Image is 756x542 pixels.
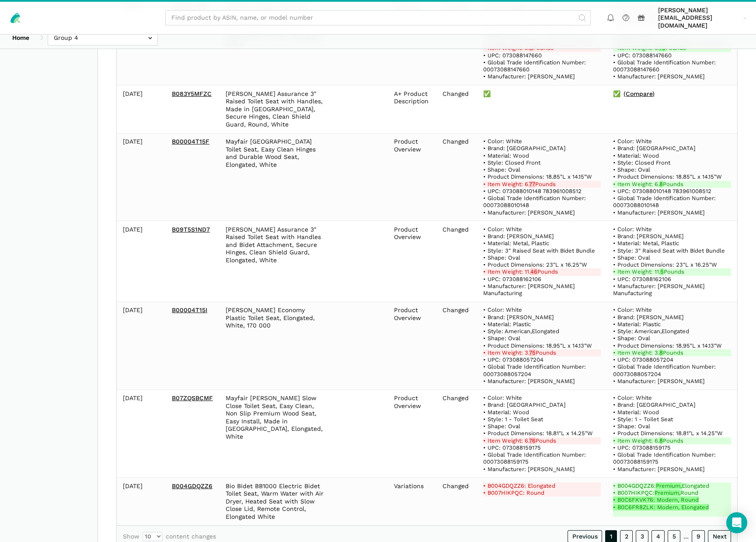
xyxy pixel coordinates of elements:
[483,409,529,415] span: • Material: Wood
[613,416,673,422] span: • Style: 1 - Toilet Seat
[613,240,679,246] span: • Material: Metal, Plastic
[165,10,591,25] input: Find product by ASIN, name, or model number
[483,233,554,239] span: • Brand: [PERSON_NAME]
[483,489,601,496] del: • B007HIKPQC: Round
[613,247,725,254] span: • Style: 3" Raised Seat with Bidet Bundle
[483,181,601,188] del: • Item Weight: 6. Pounds
[613,409,659,415] span: • Material: Wood
[483,226,522,232] span: • Color: White
[436,221,477,302] td: Changed
[529,437,536,444] strong: 76
[613,349,731,356] ins: • Item Weight: 3. Pounds
[483,401,566,408] span: • Brand: [GEOGRAPHIC_DATA]
[624,90,655,98] a: (Compare)
[613,254,650,261] span: • Shape: Oval
[613,328,689,334] span: • Style: American,Elongated
[613,314,684,320] span: • Brand: [PERSON_NAME]
[483,466,575,472] span: • Manufacturer: [PERSON_NAME]
[219,221,330,302] td: [PERSON_NAME] Assurance 3" Raised Toilet Seat with Handles and Bidet Attachment, Secure Hinges, C...
[483,254,520,261] span: • Shape: Oval
[388,302,436,390] td: Product Overview
[172,90,212,97] a: B083Y5MFZC
[529,181,535,187] strong: 77
[613,195,718,208] span: • Global Trade Identification Number: 00073088010148
[172,226,210,233] a: B09T5S1ND7
[613,268,731,275] ins: • Item Weight: 11. Pounds
[483,328,559,334] span: • Style: American,Elongated
[436,133,477,221] td: Changed
[613,342,722,349] span: • Product Dimensions: 18.95"L x 14.13"W
[483,52,542,59] span: • UPC: 073088147660
[613,378,705,384] span: • Manufacturer: [PERSON_NAME]
[388,133,436,221] td: Product Overview
[483,195,588,208] span: • Global Trade Identification Number: 00073088010148
[483,306,522,313] span: • Color: White
[483,321,531,327] span: • Material: Plastic
[613,363,718,377] span: • Global Trade Identification Number: 00073088057204
[483,423,520,429] span: • Shape: Oval
[219,85,330,134] td: [PERSON_NAME] Assurance 3" Raised Toilet Seat with Handles, Made in [GEOGRAPHIC_DATA], Secure Hin...
[613,145,696,151] span: • Brand: [GEOGRAPHIC_DATA]
[172,482,213,489] a: B004GDQZZ6
[117,85,166,134] td: [DATE]
[655,5,750,31] a: [PERSON_NAME][EMAIL_ADDRESS][DOMAIN_NAME]
[483,166,520,173] span: • Shape: Oval
[483,268,601,275] del: • Item Weight: 11. Pounds
[219,390,330,478] td: Mayfair [PERSON_NAME] Slow Close Toilet Seat, Easy Clean, Non Slip Premium Wood Seat, Easy Instal...
[658,7,740,30] span: [PERSON_NAME][EMAIL_ADDRESS][DOMAIN_NAME]
[172,138,209,145] a: B00004T15F
[483,59,588,73] span: • Global Trade Identification Number: 00073088147660
[388,221,436,302] td: Product Overview
[483,416,543,422] span: • Style: 1 - Toilet Seat
[613,356,673,363] span: • UPC: 073088057204
[172,394,213,401] a: B07ZQSBCMF
[659,349,663,356] strong: 8
[613,166,650,173] span: • Shape: Oval
[660,268,664,275] strong: 5
[483,444,541,451] span: • UPC: 073088159175
[659,181,663,187] strong: 8
[483,159,540,166] span: • Style: Closed Front
[483,283,577,296] span: • Manufacturer: [PERSON_NAME] Manufacturing
[613,466,705,472] span: • Manufacturer: [PERSON_NAME]
[483,356,543,363] span: • UPC: 073088057204
[388,390,436,478] td: Product Overview
[613,261,717,268] span: • Product Dimensions: 23"L x 16.25"W
[123,532,216,541] label: Show content changes
[613,152,659,159] span: • Material: Wood
[613,181,731,188] ins: • Item Weight: 6. Pounds
[436,390,477,478] td: Changed
[483,363,588,377] span: • Global Trade Identification Number: 00073088057204
[483,482,601,489] del: • B004GDQZZ6: Elongated
[483,342,592,349] span: • Product Dimensions: 18.95"L x 14.13"W
[388,85,436,134] td: A+ Product Description
[436,478,477,525] td: Changed
[483,451,588,465] span: • Global Trade Identification Number: 00073088159175
[436,302,477,390] td: Changed
[613,496,699,503] strong: • B0C6FKVK76: Modern, Round
[613,209,705,216] span: • Manufacturer: [PERSON_NAME]
[613,59,718,73] span: • Global Trade Identification Number: 00073088147660
[117,133,166,221] td: [DATE]
[613,437,731,444] ins: • Item Weight: 6. Pounds
[613,306,652,313] span: • Color: White
[613,73,705,80] span: • Manufacturer: [PERSON_NAME]
[613,423,650,429] span: • Shape: Oval
[483,349,601,356] del: • Item Weight: 3. Pounds
[613,188,711,194] span: • UPC: 073088010148 783961008512
[613,283,707,296] span: • Manufacturer: [PERSON_NAME] Manufacturing
[613,321,661,327] span: • Material: Plastic
[613,233,684,239] span: • Brand: [PERSON_NAME]
[388,478,436,525] td: Variations
[483,173,592,180] span: • Product Dimensions: 18.85"L x 14.15"W
[6,30,35,45] a: Home
[436,85,477,134] td: Changed
[529,349,536,356] strong: 75
[483,90,601,98] div: ✅
[483,437,601,444] del: • Item Weight: 6. Pounds
[530,268,537,275] strong: 46
[48,30,158,45] input: Group 4
[483,138,522,144] span: • Color: White
[613,335,650,341] span: • Shape: Oval
[613,159,670,166] span: • Style: Closed Front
